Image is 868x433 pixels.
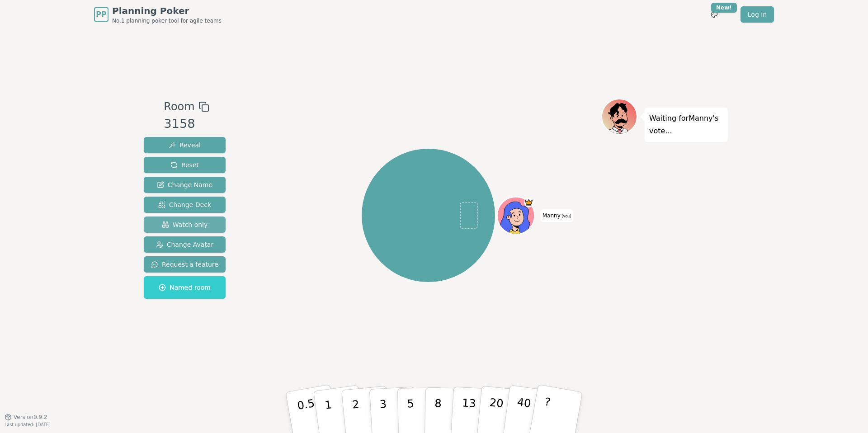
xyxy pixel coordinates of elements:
div: 3158 [164,115,209,133]
span: Room [164,99,194,115]
a: Log in [741,6,774,23]
span: Named room [159,283,211,292]
span: Change Deck [158,200,211,209]
button: Change Name [144,177,226,193]
p: Waiting for Manny 's vote... [649,112,723,137]
span: Last updated: [DATE] [5,422,51,427]
span: Reset [170,160,199,169]
span: Change Avatar [156,240,214,249]
button: Click to change your avatar [498,198,533,233]
span: (you) [561,214,571,218]
span: Reveal [169,141,201,150]
span: PP [96,9,106,20]
a: PPPlanning PokerNo.1 planning poker tool for agile teams [94,5,222,24]
span: Manny is the host [524,198,533,207]
button: Reset [144,157,226,173]
span: Change Name [157,180,212,189]
div: New! [711,3,737,13]
button: Change Deck [144,197,226,213]
button: Version0.9.2 [5,414,47,421]
button: Named room [144,276,226,299]
button: Change Avatar [144,236,226,253]
span: Version 0.9.2 [14,414,47,421]
span: Planning Poker [112,5,222,17]
span: Watch only [162,220,208,229]
span: Request a feature [151,260,218,269]
span: No.1 planning poker tool for agile teams [112,17,222,24]
button: Request a feature [144,256,226,273]
span: Click to change your name [540,209,574,222]
button: Reveal [144,137,226,153]
button: Watch only [144,216,226,233]
button: New! [706,6,722,23]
